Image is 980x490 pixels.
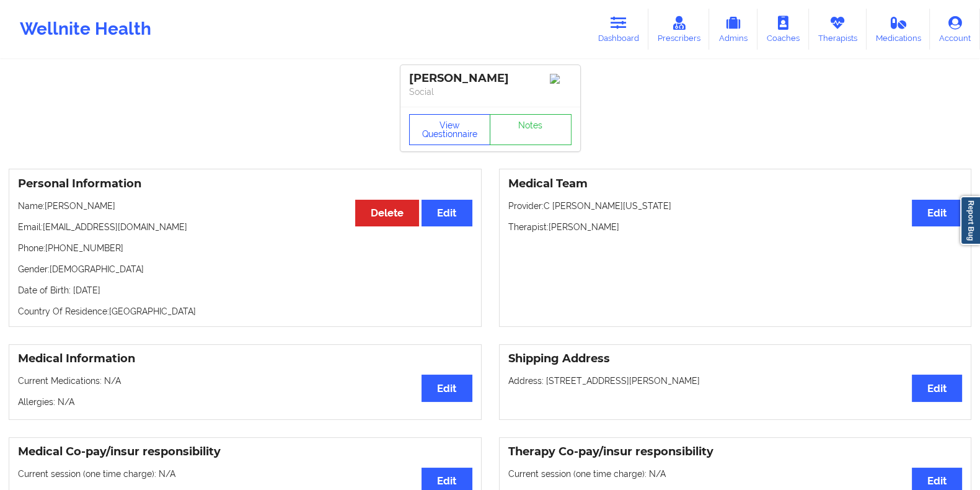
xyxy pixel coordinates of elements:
[18,445,472,459] h3: Medical Co-pay/insur responsibility
[409,71,572,86] div: [PERSON_NAME]
[912,375,962,401] button: Edit
[422,375,472,401] button: Edit
[709,9,757,50] a: Admins
[355,200,419,226] button: Delete
[508,177,963,191] h3: Medical Team
[508,375,963,387] p: Address: [STREET_ADDRESS][PERSON_NAME]
[508,352,963,366] h3: Shipping Address
[409,86,572,98] p: Social
[550,74,572,84] img: Image%2Fplaceholer-image.png
[867,9,930,50] a: Medications
[930,9,980,50] a: Account
[490,114,572,145] a: Notes
[18,305,472,318] p: Country Of Residence: [GEOGRAPHIC_DATA]
[589,9,648,50] a: Dashboard
[960,196,980,245] a: Report Bug
[508,445,963,459] h3: Therapy Co-pay/insur responsibility
[18,263,472,275] p: Gender: [DEMOGRAPHIC_DATA]
[648,9,710,50] a: Prescribers
[18,221,472,233] p: Email: [EMAIL_ADDRESS][DOMAIN_NAME]
[18,284,472,296] p: Date of Birth: [DATE]
[18,468,472,480] p: Current session (one time charge): N/A
[18,352,472,366] h3: Medical Information
[912,200,962,226] button: Edit
[409,114,491,145] button: View Questionnaire
[422,200,472,226] button: Edit
[18,396,472,408] p: Allergies: N/A
[508,200,963,212] p: Provider: C [PERSON_NAME][US_STATE]
[757,9,809,50] a: Coaches
[18,177,472,191] h3: Personal Information
[508,468,963,480] p: Current session (one time charge): N/A
[809,9,867,50] a: Therapists
[18,375,472,387] p: Current Medications: N/A
[18,242,472,254] p: Phone: [PHONE_NUMBER]
[18,200,472,212] p: Name: [PERSON_NAME]
[508,221,963,233] p: Therapist: [PERSON_NAME]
